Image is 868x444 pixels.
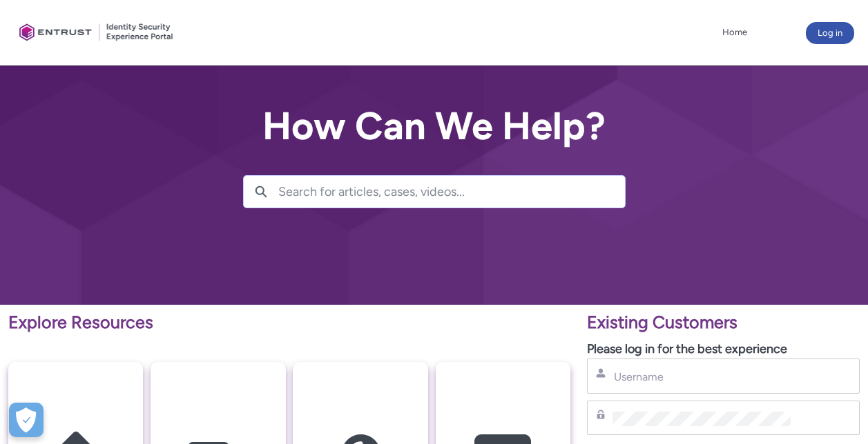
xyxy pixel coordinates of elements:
p: Existing Customers [587,310,860,336]
h2: How Can We Help? [243,105,626,148]
p: Please log in for the best experience [587,340,860,359]
a: Home [719,22,751,43]
div: Cookie Preferences [9,403,44,437]
input: Username [613,370,791,384]
button: Open Preferences [9,403,44,437]
button: Log in [806,22,854,44]
input: Search for articles, cases, videos... [278,176,625,208]
p: Explore Resources [8,310,570,336]
button: Search [244,176,278,208]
